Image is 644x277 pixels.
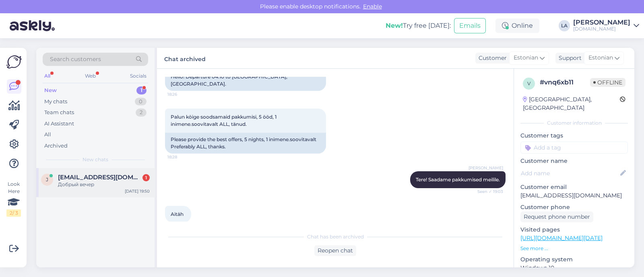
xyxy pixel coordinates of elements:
[167,154,198,160] span: 18:28
[6,54,22,70] img: Askly Logo
[520,157,628,165] p: Customer name
[555,54,582,62] div: Support
[83,156,108,163] span: New chats
[520,183,628,191] p: Customer email
[520,203,628,211] p: Customer phone
[520,264,628,272] p: Windows 10
[58,181,150,188] div: Добрый вечер
[6,181,21,217] div: Look Here
[520,119,628,127] div: Customer information
[136,86,147,94] div: 1
[469,165,503,171] span: [PERSON_NAME]
[454,18,486,33] button: Emails
[50,55,101,64] span: Search customers
[520,226,628,234] p: Visited pages
[44,86,57,94] div: New
[44,131,51,139] div: All
[167,91,198,97] span: 18:26
[523,95,620,112] div: [GEOGRAPHIC_DATA], [GEOGRAPHIC_DATA]
[473,189,503,195] span: Seen ✓ 19:03
[588,53,613,62] span: Estonian
[520,142,628,154] input: Add a tag
[520,131,628,140] p: Customer tags
[164,53,206,64] label: Chat archived
[559,20,570,31] div: LA
[165,133,326,154] div: Please provide the best offers, 5 nights, 1 inimene.soovitavalt Preferably ALL, thanks.
[142,174,150,181] div: 1
[520,255,628,264] p: Operating system
[44,142,68,150] div: Archived
[573,26,630,32] div: [DOMAIN_NAME]
[520,191,628,200] p: [EMAIL_ADDRESS][DOMAIN_NAME]
[125,188,150,194] div: [DATE] 19:50
[386,21,451,31] div: Try free [DATE]:
[520,211,593,222] div: Request phone number
[58,174,142,181] span: jekaterinamatvejeva54@gmail.com
[135,98,147,106] div: 0
[136,109,147,117] div: 2
[44,98,67,106] div: My chats
[521,169,619,178] input: Add name
[514,53,538,62] span: Estonian
[527,80,530,86] span: v
[520,234,603,242] a: [URL][DOMAIN_NAME][DATE]
[573,19,630,26] div: [PERSON_NAME]
[307,233,364,240] span: Chat has been archived
[171,114,278,127] span: Palun köige soodsamaid pakkumisi, 5 ööd, 1 inimene.soovitavalt ALL, tänud.
[495,18,539,33] div: Online
[83,71,97,81] div: Web
[44,120,74,128] div: AI Assistant
[314,245,356,256] div: Reopen chat
[386,22,403,29] b: New!
[416,176,500,183] span: Tere! Saadame pakkumised meilile.
[573,19,639,32] a: [PERSON_NAME][DOMAIN_NAME]
[475,54,507,62] div: Customer
[128,71,148,81] div: Socials
[43,71,52,81] div: All
[46,176,48,183] span: j
[44,109,74,117] div: Team chats
[540,78,590,87] div: # vnq6xb11
[6,209,21,217] div: 2 / 3
[590,78,625,87] span: Offline
[165,70,326,91] div: Hello! Departure 04.10 to [GEOGRAPHIC_DATA], [GEOGRAPHIC_DATA].
[361,3,384,10] span: Enable
[520,245,628,252] p: See more ...
[171,211,184,217] span: Aitäh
